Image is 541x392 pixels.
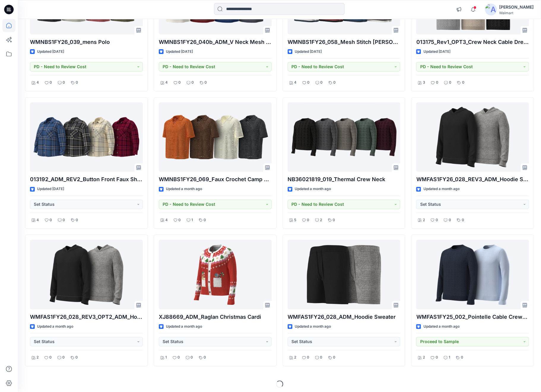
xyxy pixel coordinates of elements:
[435,354,438,361] p: 0
[191,217,193,223] p: 1
[30,38,143,46] p: WMNBS1FY26_039_mens Polo
[423,354,425,361] p: 2
[320,79,323,86] p: 0
[436,79,438,86] p: 0
[165,79,168,86] p: 4
[191,354,193,361] p: 0
[333,217,335,223] p: 0
[50,79,52,86] p: 0
[461,217,464,223] p: 0
[295,186,331,192] p: Updated a month ago
[165,354,167,361] p: 1
[462,79,464,86] p: 0
[485,4,497,15] img: avatar
[333,354,335,361] p: 0
[177,354,180,361] p: 0
[30,313,143,321] p: WMFAS1FY26_028_REV3_OPT2_ADM_Hoodie Sweater
[294,354,296,361] p: 2
[204,217,206,223] p: 0
[499,4,534,11] div: [PERSON_NAME]
[159,175,272,184] p: WMNBS1FY26_069_Faux Crochet Camp Collar
[307,354,309,361] p: 0
[448,354,450,361] p: 1
[204,354,206,361] p: 0
[416,102,529,172] a: WMFAS1FY26_028_REV3_ADM_Hoodie Sweater
[288,240,400,309] a: WMFAS1FY26_028_ADM_Hoodie Sweater
[165,217,168,223] p: 4
[288,38,400,46] p: WMNBS1FY26_058_Mesh Stitch [PERSON_NAME] Sweater
[178,217,181,223] p: 0
[37,354,39,361] p: 2
[423,186,459,192] p: Updated a month ago
[307,217,309,223] p: 0
[30,102,143,172] a: 013192_ADM_REV2_Button Front Faux Shearling Shacket(2)
[30,175,143,184] p: 013192_ADM_REV2_Button Front Faux Shearling Shacket(2)
[295,324,331,330] p: Updated a month ago
[294,217,296,223] p: 5
[461,354,463,361] p: 0
[63,79,65,86] p: 0
[320,217,322,223] p: 2
[166,324,202,330] p: Updated a month ago
[288,175,400,184] p: NB36021819_019_Thermal Crew Neck
[37,79,39,86] p: 4
[166,186,202,192] p: Updated a month ago
[37,324,73,330] p: Updated a month ago
[499,11,534,15] div: Walmart
[295,49,322,55] p: Updated [DATE]
[423,79,425,86] p: 3
[63,217,65,223] p: 0
[435,217,438,223] p: 0
[333,79,336,86] p: 0
[75,354,78,361] p: 0
[307,79,310,86] p: 0
[159,102,272,172] a: WMNBS1FY26_069_Faux Crochet Camp Collar
[49,354,52,361] p: 0
[62,354,65,361] p: 0
[37,186,64,192] p: Updated [DATE]
[423,49,450,55] p: Updated [DATE]
[50,217,52,223] p: 0
[37,217,39,223] p: 4
[204,79,207,86] p: 0
[320,354,322,361] p: 0
[423,324,459,330] p: Updated a month ago
[159,240,272,309] a: XJ88669_ADM_Raglan Christmas Cardi
[76,217,78,223] p: 0
[416,313,529,321] p: WMFAS1FY25_002_Pointelle Cable Crewnek
[294,79,296,86] p: 4
[416,38,529,46] p: 013175_Rev1_OPT3_Crew Neck Cable Dress
[178,79,181,86] p: 0
[416,240,529,309] a: WMFAS1FY25_002_Pointelle Cable Crewnek
[166,49,193,55] p: Updated [DATE]
[449,79,451,86] p: 0
[448,217,451,223] p: 0
[159,38,272,46] p: WMNBS1FY26_040b_ADM_V Neck Mesh Boxy Tee
[159,313,272,321] p: XJ88669_ADM_Raglan Christmas Cardi
[37,49,64,55] p: Updated [DATE]
[76,79,78,86] p: 0
[288,102,400,172] a: NB36021819_019_Thermal Crew Neck
[416,175,529,184] p: WMFAS1FY26_028_REV3_ADM_Hoodie Sweater
[288,313,400,321] p: WMFAS1FY26_028_ADM_Hoodie Sweater
[30,240,143,309] a: WMFAS1FY26_028_REV3_OPT2_ADM_Hoodie Sweater
[423,217,425,223] p: 2
[191,79,194,86] p: 0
